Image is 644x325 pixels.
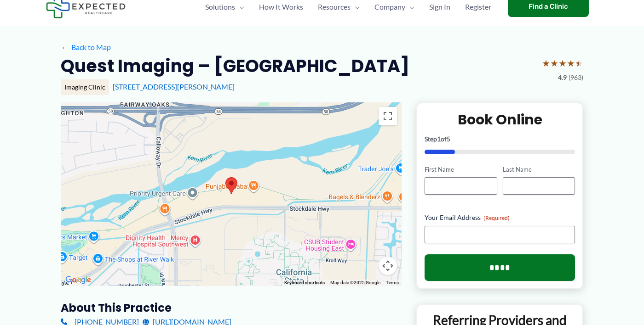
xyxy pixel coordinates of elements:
p: Step of [425,136,575,142]
label: Last Name [503,165,575,174]
button: Keyboard shortcuts [284,280,325,286]
h2: Book Online [425,111,575,129]
a: [STREET_ADDRESS][PERSON_NAME] [113,82,235,91]
img: Google [63,274,93,286]
span: ★ [575,55,583,72]
span: ★ [567,55,575,72]
span: ★ [558,55,567,72]
span: 4.9 [558,72,567,84]
span: 5 [447,135,450,143]
span: ★ [542,55,550,72]
span: ← [61,43,69,51]
div: Imaging Clinic [61,79,109,95]
h2: Quest Imaging – [GEOGRAPHIC_DATA] [61,55,409,77]
button: Map camera controls [379,257,397,275]
a: ←Back to Map [61,40,111,54]
label: First Name [425,165,497,174]
label: Your Email Address [425,213,575,222]
span: (Required) [483,214,510,221]
span: Map data ©2025 Google [330,280,380,285]
button: Toggle fullscreen view [379,107,397,125]
a: Open this area in Google Maps (opens a new window) [63,274,93,286]
span: 1 [437,135,441,143]
span: (963) [569,72,583,84]
a: Terms (opens in new tab) [386,280,399,285]
h3: About this practice [61,301,402,315]
span: ★ [550,55,558,72]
